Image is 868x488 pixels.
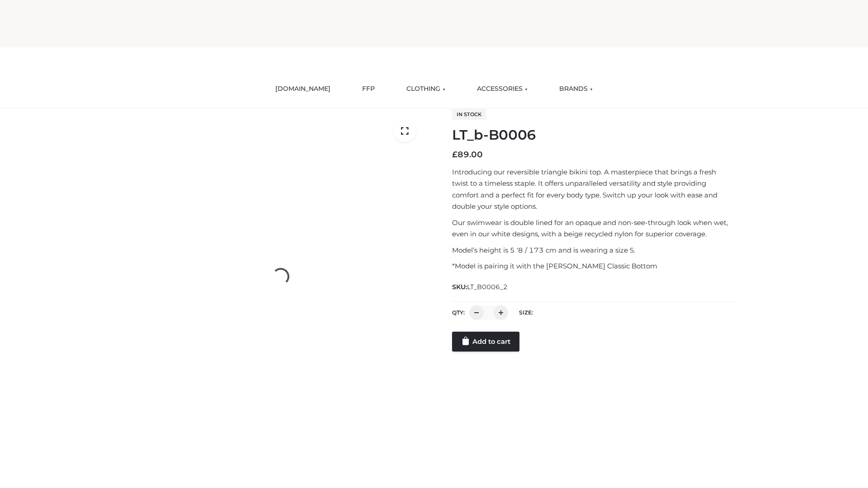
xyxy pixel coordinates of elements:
span: LT_B0006_2 [467,283,508,291]
a: BRANDS [552,79,599,99]
label: QTY: [452,309,465,316]
a: FFP [355,79,382,99]
label: Size: [519,309,533,316]
h1: LT_b-B0006 [452,127,734,143]
p: *Model is pairing it with the [PERSON_NAME] Classic Bottom [452,260,734,272]
a: Add to cart [452,332,519,352]
a: CLOTHING [400,79,452,99]
span: SKU: [452,282,509,292]
p: Model’s height is 5 ‘8 / 173 cm and is wearing a size S. [452,244,734,256]
bdi: 89.00 [452,150,483,160]
p: Our swimwear is double lined for an opaque and non-see-through look when wet, even in our white d... [452,217,734,240]
span: In stock [452,109,486,120]
p: Introducing our reversible triangle bikini top. A masterpiece that brings a fresh twist to a time... [452,166,734,212]
span: £ [452,150,458,160]
a: ACCESSORIES [470,79,534,99]
a: [DOMAIN_NAME] [269,79,337,99]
